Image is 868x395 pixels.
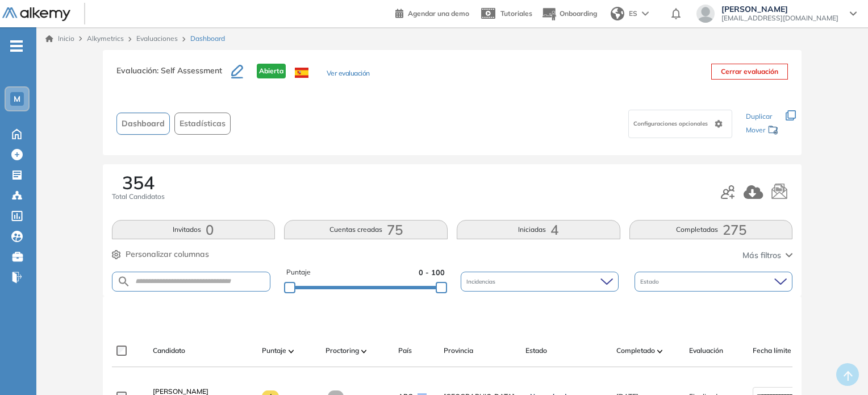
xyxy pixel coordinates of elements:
[560,9,597,18] span: Onboarding
[116,113,170,135] button: Dashboard
[295,68,308,78] img: ESP
[325,346,359,356] span: Proctoring
[262,346,286,356] span: Puntaje
[361,350,367,353] img: [missing "en.ARROW_ALT" translation]
[721,14,838,23] span: [EMAIL_ADDRESS][DOMAIN_NAME]
[286,267,311,278] span: Puntaje
[444,346,473,356] span: Provincia
[461,272,619,292] div: Incidencias
[525,346,547,356] span: Estado
[122,118,165,130] span: Dashboard
[45,34,74,44] a: Inicio
[500,9,532,18] span: Tutoriales
[122,173,155,192] span: 354
[126,248,209,260] span: Personalizar columnas
[117,275,131,289] img: SEARCH_ALT
[14,94,20,103] span: M
[640,277,661,286] span: Estado
[190,34,225,44] span: Dashboard
[642,11,649,16] img: arrow
[87,34,124,43] span: Alkymetrics
[629,9,637,19] span: ES
[289,350,294,353] img: [missing "en.ARROW_ALT" translation]
[408,9,469,18] span: Agendar una demo
[112,220,276,239] button: Invitados0
[753,346,791,356] span: Fecha límite
[10,45,23,47] i: -
[284,220,448,239] button: Cuentas creadas75
[395,6,469,19] a: Agendar una demo
[611,7,624,20] img: world
[112,192,165,202] span: Total Candidatos
[257,64,286,78] span: Abierta
[657,350,663,353] img: [missing "en.ARROW_ALT" translation]
[746,112,772,120] span: Duplicar
[112,248,209,260] button: Personalizar columnas
[742,250,781,261] span: Más filtros
[635,272,792,292] div: Estado
[136,34,178,43] a: Evaluaciones
[633,119,710,128] span: Configuraciones opcionales
[629,220,793,239] button: Completadas275
[466,277,498,286] span: Incidencias
[157,65,222,76] span: : Self Assessment
[116,64,231,88] h3: Evaluación
[457,220,620,239] button: Iniciadas4
[628,110,732,138] div: Configuraciones opcionales
[541,2,597,26] button: Onboarding
[689,346,723,356] span: Evaluación
[742,250,792,261] button: Más filtros
[711,64,788,80] button: Cerrar evaluación
[746,120,779,142] div: Mover
[419,267,445,278] span: 0 - 100
[721,5,838,14] span: [PERSON_NAME]
[616,346,655,356] span: Completado
[2,7,70,22] img: Logo
[398,346,412,356] span: País
[153,346,185,356] span: Candidato
[174,113,231,135] button: Estadísticas
[327,68,370,80] button: Ver evaluación
[180,118,226,130] span: Estadísticas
